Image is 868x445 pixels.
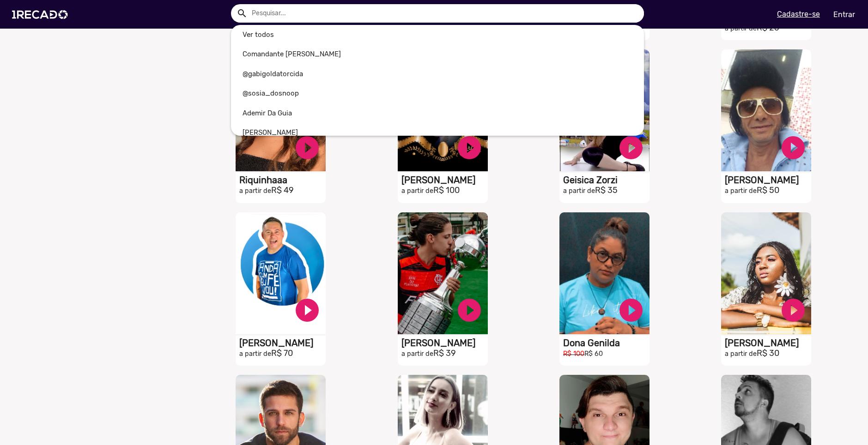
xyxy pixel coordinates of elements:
a: Ademir Da Guia [231,103,644,123]
a: [PERSON_NAME] [231,123,644,143]
a: Ver todos [231,25,644,45]
button: Example home icon [233,5,249,21]
mat-icon: Example home icon [237,8,248,19]
a: @sosia_dosnoop [231,84,644,103]
a: Comandante [PERSON_NAME] [231,44,644,64]
a: @gabigoldatorcida [231,64,644,84]
input: Pesquisar... [245,4,644,23]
